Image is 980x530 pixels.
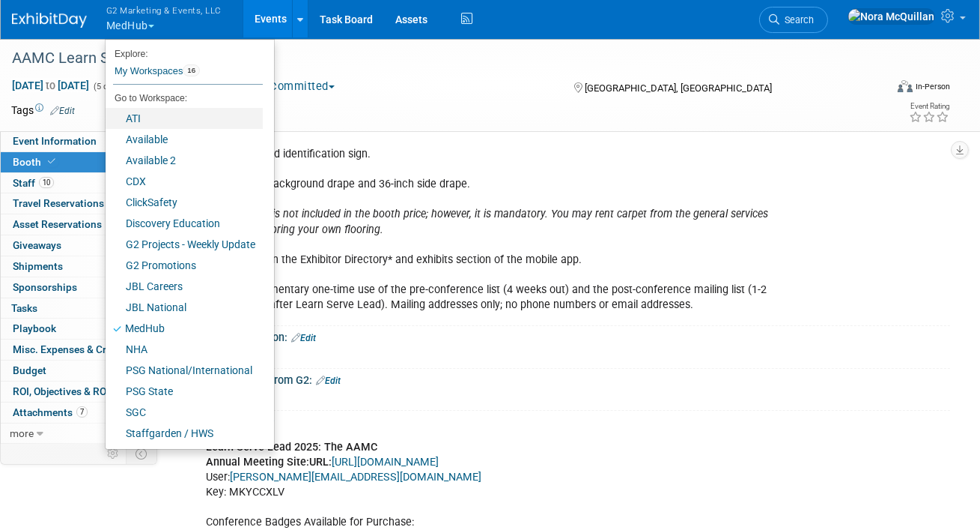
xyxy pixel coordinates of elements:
[230,471,481,484] a: [PERSON_NAME][EMAIL_ADDRESS][DOMAIN_NAME]
[106,402,263,423] a: SGC
[1,277,156,298] a: Sponsorships
[1,173,156,193] a: Staff10
[1,319,156,339] a: Playbook
[106,2,222,18] span: G2 Marketing & Events, LLC
[1,340,156,360] a: Misc. Expenses & Credits
[100,444,127,463] td: Personalize Event Tab Strip
[106,381,263,402] a: PSG State
[779,14,814,25] span: Search
[812,78,950,100] div: Event Format
[236,147,791,162] li: Standard identification sign.
[183,369,950,388] div: Supplies Shipped from G2:
[13,135,97,147] span: Event Information
[909,103,949,110] div: Event Rating
[13,197,104,209] span: Travel Reservations
[898,80,913,92] img: Format-Inperson.png
[13,343,130,355] span: Misc. Expenses & Credits
[106,339,263,360] a: NHA
[106,88,263,108] li: Go to Workspace:
[113,58,263,84] a: My Workspaces16
[39,177,54,188] span: 10
[1,361,156,381] a: Budget
[106,297,263,318] a: JBL National
[291,333,316,343] a: Edit
[11,302,37,314] span: Tasks
[13,218,102,230] span: Asset Reservations
[106,255,263,276] a: G2 Promotions
[106,129,263,150] a: Available
[13,406,88,418] span: Attachments
[316,376,341,386] a: Edit
[236,253,791,268] li: Listing in the Exhibitor Directory* and exhibits section of the mobile app.
[13,322,56,334] span: Playbook
[10,427,34,439] span: more
[12,13,87,28] img: ExhibitDay
[48,157,55,166] i: Booth reservation complete
[183,64,200,76] span: 16
[13,239,61,251] span: Giveaways
[1,403,156,423] a: Attachments7
[106,234,263,255] a: G2 Projects - Weekly Update
[1,298,156,319] a: Tasks
[106,423,263,444] a: Staffgarden / HWS
[847,8,935,25] img: Nora McQuillan
[1,193,156,214] a: Travel Reservations
[13,364,46,376] span: Budget
[1,256,156,277] a: Shipments
[106,45,263,58] li: Explore:
[11,79,90,92] span: [DATE] [DATE]
[43,79,58,91] span: to
[13,385,113,397] span: ROI, Objectives & ROO
[1,424,156,444] a: more
[106,213,263,234] a: Discovery Education
[183,411,950,430] div: Booth Notes:
[759,7,828,33] a: Search
[76,406,88,418] span: 7
[13,177,54,189] span: Staff
[1,214,156,235] a: Asset Reservations
[915,81,950,92] div: In-Person
[1,382,156,402] a: ROI, Objectives & ROO
[332,456,439,469] a: [URL][DOMAIN_NAME]
[1,235,156,256] a: Giveaways
[11,103,75,118] td: Tags
[106,171,263,192] a: CDX
[106,108,263,129] a: ATI
[7,45,870,72] div: AAMC Learn Serve Lead
[206,456,309,469] b: Annual Meeting Site:
[13,156,58,168] span: Booth
[13,260,63,272] span: Shipments
[106,360,263,381] a: PSG National/International
[236,283,791,313] li: Complimentary one-time use of the pre-conference list (4 weeks out) and the post-conference maili...
[1,131,156,151] a: Event Information
[206,441,377,454] b: Learn Serve Lead 2025: The AAMC
[106,192,263,213] a: ClickSafety
[206,208,768,235] i: : Carpet is not included in the booth price; however, it is mandatory. You may rent carpet from t...
[1,152,156,172] a: Booth
[50,106,75,116] a: Edit
[252,79,341,94] button: Committed
[236,177,791,192] li: 8-foot background drape and 36-inch side drape.
[127,444,157,463] td: Toggle Event Tabs
[13,281,77,293] span: Sponsorships
[585,82,772,94] span: [GEOGRAPHIC_DATA], [GEOGRAPHIC_DATA]
[183,326,950,346] div: Shipping Information:
[92,82,124,91] span: (5 days)
[309,456,332,469] b: URL:
[106,276,263,297] a: JBL Careers
[106,318,263,339] a: MedHub
[106,150,263,171] a: Available 2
